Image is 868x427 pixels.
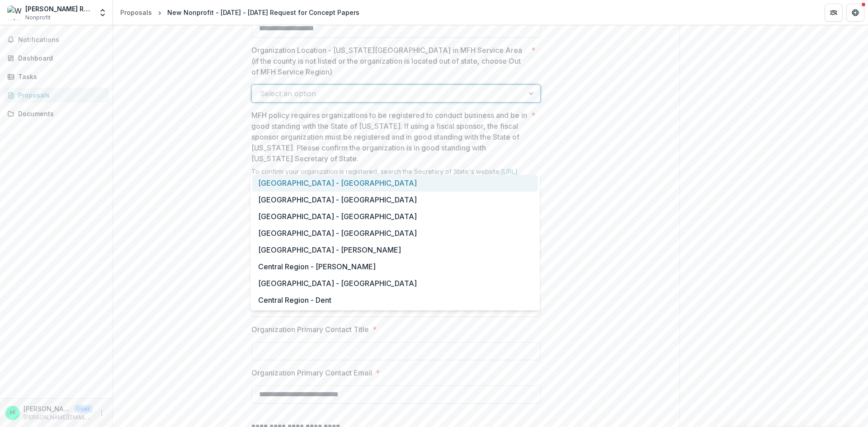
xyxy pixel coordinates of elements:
[96,408,107,418] button: More
[18,53,102,63] div: Dashboard
[252,208,538,225] div: [GEOGRAPHIC_DATA] - [GEOGRAPHIC_DATA]
[4,88,109,103] a: Proposals
[846,4,864,22] button: Get Help
[252,258,538,275] div: Central Region - [PERSON_NAME]
[24,413,93,422] p: [PERSON_NAME][EMAIL_ADDRESS][PERSON_NAME][DOMAIN_NAME]
[18,90,102,100] div: Proposals
[18,109,102,118] div: Documents
[4,51,109,66] a: Dashboard
[74,405,93,413] p: User
[252,225,538,242] div: [GEOGRAPHIC_DATA] - [GEOGRAPHIC_DATA]
[252,192,538,208] div: [GEOGRAPHIC_DATA] - [GEOGRAPHIC_DATA]
[120,8,152,17] div: Proposals
[251,45,528,77] p: Organization Location - [US_STATE][GEOGRAPHIC_DATA] in MFH Service Area (if the county is not lis...
[24,404,71,413] p: [PERSON_NAME]
[18,36,105,44] span: Notifications
[117,6,363,19] nav: breadcrumb
[252,292,538,309] div: Central Region - Dent
[96,4,109,22] button: Open entity switcher
[10,410,15,416] div: Henry Irvin
[117,6,156,19] a: Proposals
[250,175,540,310] div: Select options list
[252,275,538,292] div: [GEOGRAPHIC_DATA] - [GEOGRAPHIC_DATA]
[252,242,538,258] div: [GEOGRAPHIC_DATA] - [PERSON_NAME]
[4,69,109,84] a: Tasks
[167,8,359,17] div: New Nonprofit - [DATE] - [DATE] Request for Concept Papers
[825,4,843,22] button: Partners
[251,324,369,335] p: Organization Primary Contact Title
[7,5,22,20] img: Winkelmann Rx, Inc.
[251,367,372,378] p: Organization Primary Contact Email
[251,168,541,187] div: To confirm your organization is registered, search the Secretary of State's website:
[4,106,109,121] a: Documents
[25,4,93,14] div: [PERSON_NAME] Rx, Inc.
[4,33,109,47] button: Notifications
[251,110,528,164] p: MFH policy requires organizations to be registered to conduct business and be in good standing wi...
[18,72,102,81] div: Tasks
[252,309,538,325] div: [GEOGRAPHIC_DATA] - [GEOGRAPHIC_DATA]
[252,175,538,192] div: [GEOGRAPHIC_DATA] - [GEOGRAPHIC_DATA]
[25,14,51,22] span: Nonprofit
